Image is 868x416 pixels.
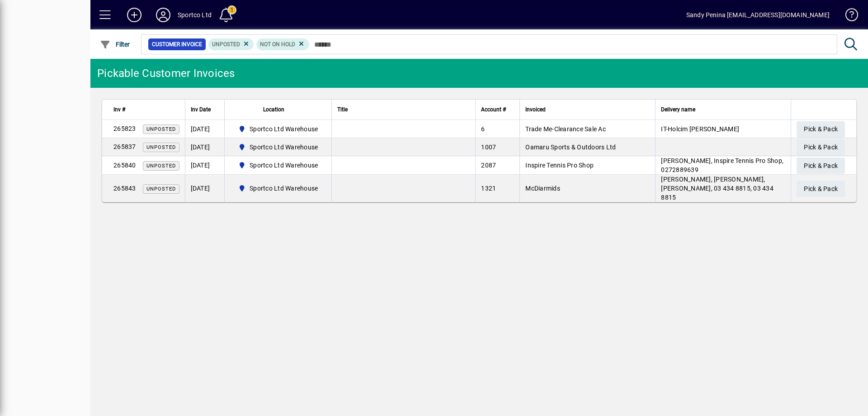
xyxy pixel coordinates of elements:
span: [PERSON_NAME], Inspire Tennis Pro Shop, 0272889639 [661,157,783,173]
span: Sportco Ltd Warehouse [250,124,318,134]
td: [DATE] [185,156,224,175]
a: Knowledge Base [839,2,857,31]
span: Unposted [146,126,176,132]
button: Pick & Pack [797,121,845,138]
td: [DATE] [185,138,224,156]
div: Location [230,105,326,115]
span: Pick & Pack [804,158,838,173]
span: Oamaru Sports & Outdoors Ltd [525,143,616,151]
span: Location [263,105,284,115]
span: 1007 [481,143,496,151]
div: Account # [481,105,514,115]
span: Unposted [146,163,176,169]
span: Pick & Pack [804,122,838,137]
span: Sportco Ltd Warehouse [235,160,322,171]
span: Unposted [212,41,240,48]
div: Inv Date [191,105,219,115]
td: [DATE] [185,120,224,138]
span: Not On Hold [260,41,295,48]
span: 2087 [481,162,496,169]
td: [DATE] [185,175,224,202]
span: Filter [100,41,130,48]
span: Sportco Ltd Warehouse [235,183,322,194]
button: Profile [149,7,178,23]
span: Delivery name [661,105,695,115]
div: Sandy Penina [EMAIL_ADDRESS][DOMAIN_NAME] [686,8,830,22]
button: Pick & Pack [797,181,845,197]
div: Invoiced [525,105,650,115]
span: Trade Me-Clearance Sale Ac [525,125,606,133]
span: Title [337,105,348,115]
div: Delivery name [661,105,785,115]
span: IT-Holcim [PERSON_NAME] [661,125,739,133]
span: Sportco Ltd Warehouse [250,161,318,170]
span: Pick & Pack [804,140,838,155]
button: Pick & Pack [797,139,845,156]
span: [PERSON_NAME], [PERSON_NAME], [PERSON_NAME], 03 434 8815, 03 434 8815 [661,176,774,201]
div: Title [337,105,470,115]
mat-chip: Customer Invoice Status: Unposted [208,38,254,50]
span: Inv # [113,105,125,115]
button: Add [120,7,149,23]
span: Inspire Tennis Pro Shop [525,162,594,169]
span: Sportco Ltd Warehouse [235,124,322,134]
span: Sportco Ltd Warehouse [250,143,318,152]
span: 1321 [481,185,496,192]
span: Unposted [146,186,176,192]
span: 265837 [113,143,136,150]
span: Account # [481,105,506,115]
span: Unposted [146,144,176,150]
button: Filter [98,36,132,53]
span: Inv Date [191,105,211,115]
span: 6 [481,125,485,133]
span: Customer Invoice [152,40,202,49]
span: 265823 [113,125,136,132]
span: Sportco Ltd Warehouse [250,184,318,193]
span: 265840 [113,162,136,169]
span: Invoiced [525,105,546,115]
span: Pick & Pack [804,182,838,196]
mat-chip: Hold Status: Not On Hold [256,38,309,50]
div: Inv # [113,105,179,115]
div: Pickable Customer Invoices [97,66,235,81]
button: Pick & Pack [797,158,845,174]
span: 265843 [113,185,136,192]
span: McDiarmids [525,185,560,192]
span: Sportco Ltd Warehouse [235,142,322,153]
div: Sportco Ltd [178,8,212,22]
